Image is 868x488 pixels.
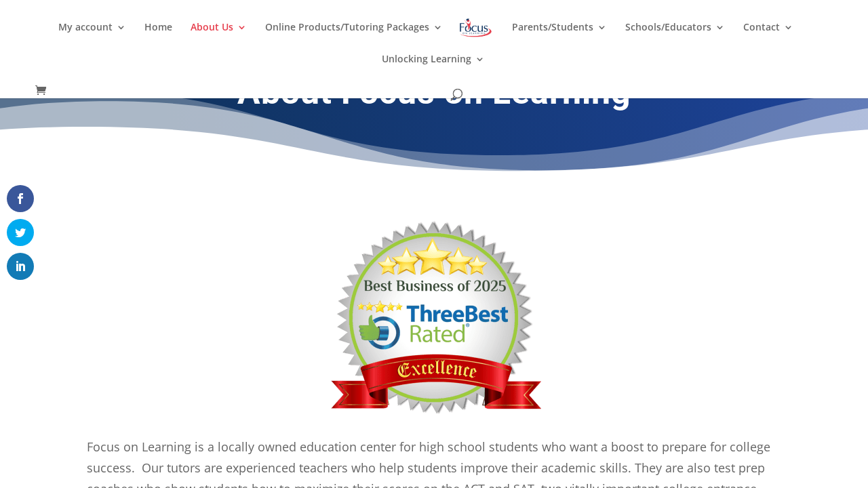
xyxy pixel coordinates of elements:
[144,22,172,54] a: Home
[625,22,725,54] a: Schools/Educators
[458,16,493,40] img: Focus on Learning
[382,54,485,86] a: Unlocking Learning
[191,22,247,54] a: About Us
[512,22,607,54] a: Parents/Students
[265,22,443,54] a: Online Products/Tutoring Packages
[743,22,793,54] a: Contact
[58,22,126,54] a: My account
